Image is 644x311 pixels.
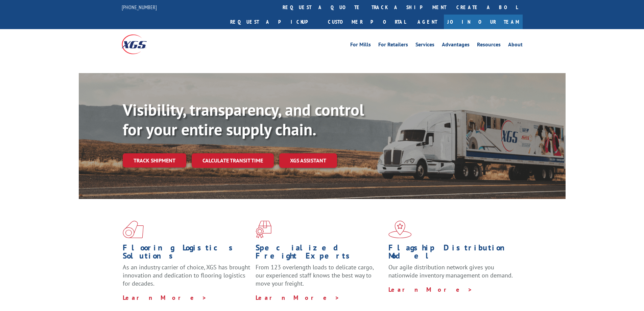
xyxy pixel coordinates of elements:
[123,244,251,263] h1: Flooring Logistics Solutions
[256,263,383,293] p: From 123 overlength loads to delicate cargo, our experienced staff knows the best way to move you...
[123,263,250,287] span: As an industry carrier of choice, XGS has brought innovation and dedication to flooring logistics...
[388,263,513,279] span: Our agile distribution network gives you nationwide inventory management on demand.
[388,286,473,293] a: Learn More >
[508,42,523,49] a: About
[378,42,408,49] a: For Retailers
[444,15,523,29] a: Join Our Team
[256,221,271,238] img: xgs-icon-focused-on-flooring-red
[225,15,323,29] a: Request a pickup
[122,4,157,10] a: [PHONE_NUMBER]
[256,244,383,263] h1: Specialized Freight Experts
[279,153,337,168] a: XGS ASSISTANT
[350,42,371,49] a: For Mills
[256,294,340,302] a: Learn More >
[123,99,364,140] b: Visibility, transparency, and control for your entire supply chain.
[192,153,274,168] a: Calculate transit time
[477,42,501,49] a: Resources
[442,42,470,49] a: Advantages
[323,15,411,29] a: Customer Portal
[411,15,444,29] a: Agent
[123,294,207,302] a: Learn More >
[123,153,186,168] a: Track shipment
[415,42,434,49] a: Services
[123,221,144,238] img: xgs-icon-total-supply-chain-intelligence-red
[388,244,516,263] h1: Flagship Distribution Model
[388,221,412,238] img: xgs-icon-flagship-distribution-model-red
